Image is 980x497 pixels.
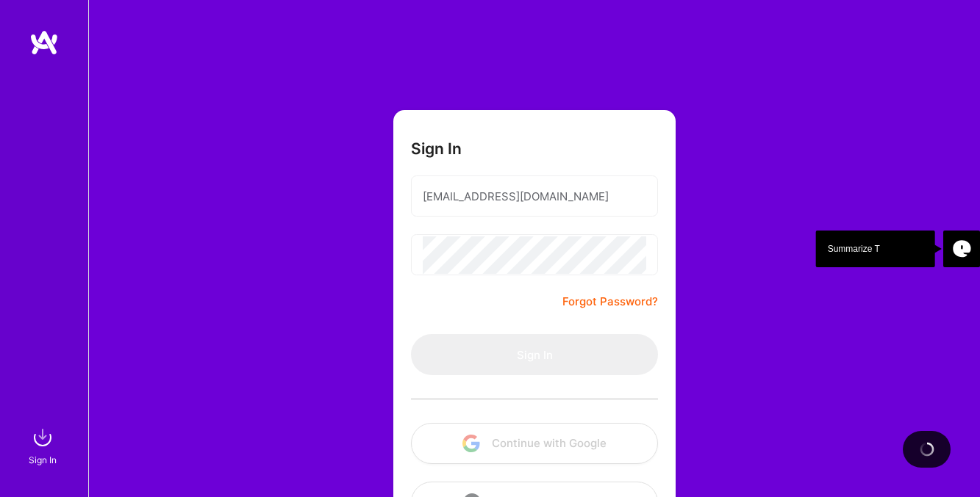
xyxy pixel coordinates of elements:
button: Sign In [411,334,658,375]
img: icon [462,435,480,452]
img: loading [917,439,937,460]
button: Continue with Google [411,423,658,464]
a: sign inSign In [31,423,57,468]
a: Forgot Password? [562,293,658,311]
div: Sign In [29,452,57,468]
img: sign in [28,423,57,452]
h3: Sign In [411,139,462,158]
input: Email... [423,178,646,215]
img: logo [29,29,59,56]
